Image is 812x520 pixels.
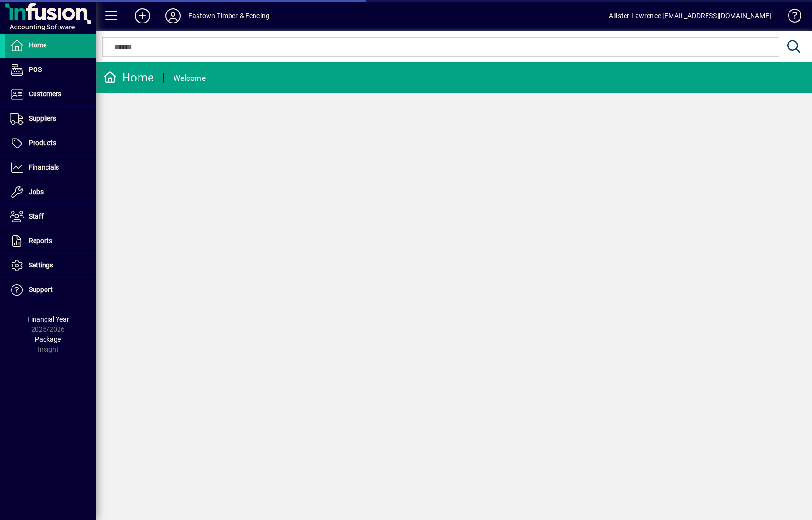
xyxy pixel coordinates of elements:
a: POS [5,58,96,82]
span: Staff [29,212,44,220]
span: Customers [29,90,61,98]
a: Suppliers [5,107,96,131]
a: Staff [5,205,96,229]
div: Welcome [174,70,206,86]
span: Reports [29,237,52,244]
span: Financial Year [27,315,69,323]
button: Add [127,7,158,24]
span: Jobs [29,188,44,196]
span: Products [29,139,56,147]
a: Knowledge Base [781,2,800,33]
a: Customers [5,82,96,106]
span: POS [29,66,42,73]
div: Eastown Timber & Fencing [188,8,269,23]
a: Reports [5,229,96,253]
button: Profile [158,7,188,24]
a: Settings [5,254,96,277]
span: Financials [29,163,59,171]
span: Support [29,286,53,293]
span: Settings [29,261,53,269]
a: Financials [5,156,96,180]
a: Jobs [5,180,96,204]
div: Home [103,70,154,85]
span: Suppliers [29,115,56,122]
span: Package [35,335,61,343]
div: Allister Lawrence [EMAIL_ADDRESS][DOMAIN_NAME] [609,8,771,23]
span: Home [29,41,46,49]
a: Support [5,278,96,302]
a: Products [5,131,96,155]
